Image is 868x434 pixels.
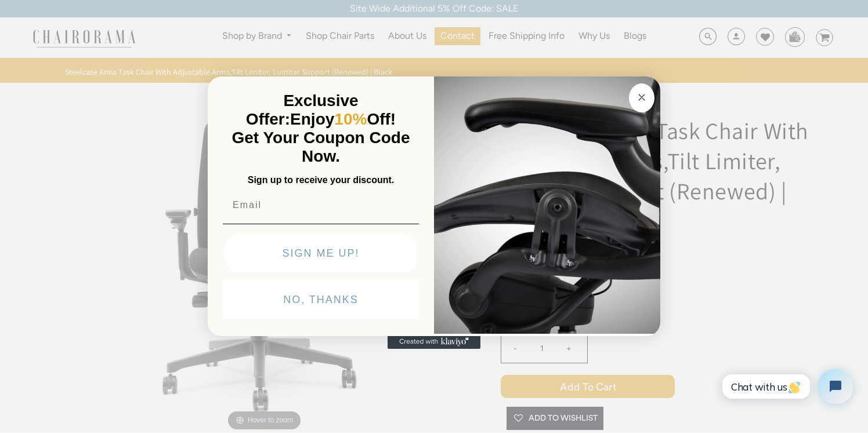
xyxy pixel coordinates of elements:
[223,280,419,319] button: NO, THANKS
[334,110,367,128] span: 10%
[629,83,654,112] button: Close dialog
[223,224,419,224] img: underline
[246,92,359,128] span: Exclusive Offer:
[388,335,480,349] a: Created with Klaviyo - opens in a new tab
[232,129,410,165] span: Get Your Coupon Code Now.
[290,110,396,128] span: Enjoy Off!
[223,194,419,217] input: Email
[434,74,660,334] img: 92d77583-a095-41f6-84e7-858462e0427a.jpeg
[710,359,863,414] iframe: Tidio Chat
[225,234,417,272] button: SIGN ME UP!
[248,175,394,185] span: Sign up to receive your discount.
